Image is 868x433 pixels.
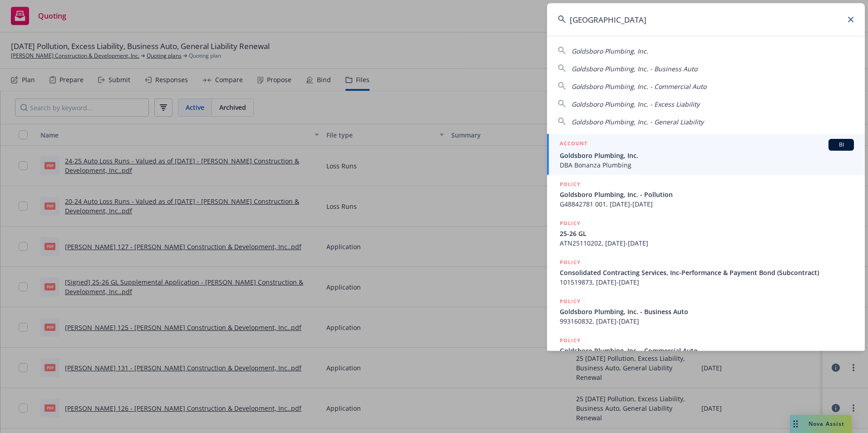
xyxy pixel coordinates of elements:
h5: POLICY [560,219,581,228]
span: Goldsboro Plumbing, Inc. - Pollution [560,190,854,199]
span: Goldsboro Plumbing, Inc. [572,47,648,55]
span: DBA Bonanza Plumbing [560,160,854,170]
span: Goldsboro Plumbing, Inc. [560,151,854,160]
a: POLICYGoldsboro Plumbing, Inc. - Commercial Auto [547,331,865,370]
h5: POLICY [560,336,581,345]
h5: POLICY [560,297,581,306]
span: 993160832, [DATE]-[DATE] [560,316,854,326]
a: ACCOUNTBIGoldsboro Plumbing, Inc.DBA Bonanza Plumbing [547,134,865,175]
span: Consolidated Contracting Services, Inc-Performance & Payment Bond (Subcontract) [560,268,854,277]
span: Goldsboro Plumbing, Inc. - Business Auto [560,307,854,316]
input: Search... [547,3,865,36]
span: Goldsboro Plumbing, Inc. - Excess Liability [572,100,700,108]
span: BI [832,141,850,149]
span: Goldsboro Plumbing, Inc. - Commercial Auto [560,346,854,355]
h5: ACCOUNT [560,139,587,150]
span: 25-26 GL [560,229,854,238]
a: POLICYConsolidated Contracting Services, Inc-Performance & Payment Bond (Subcontract)101519873, [... [547,253,865,292]
a: POLICY25-26 GLATN25110202, [DATE]-[DATE] [547,214,865,253]
span: ATN25110202, [DATE]-[DATE] [560,238,854,248]
h5: POLICY [560,180,581,189]
span: G48842781 001, [DATE]-[DATE] [560,199,854,209]
span: Goldsboro Plumbing, Inc. - General Liability [572,118,704,126]
a: POLICYGoldsboro Plumbing, Inc. - Business Auto993160832, [DATE]-[DATE] [547,292,865,331]
a: POLICYGoldsboro Plumbing, Inc. - PollutionG48842781 001, [DATE]-[DATE] [547,175,865,214]
span: Goldsboro Plumbing, Inc. - Business Auto [572,64,697,73]
span: Goldsboro Plumbing, Inc. - Commercial Auto [572,82,706,91]
span: 101519873, [DATE]-[DATE] [560,277,854,287]
h5: POLICY [560,258,581,267]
